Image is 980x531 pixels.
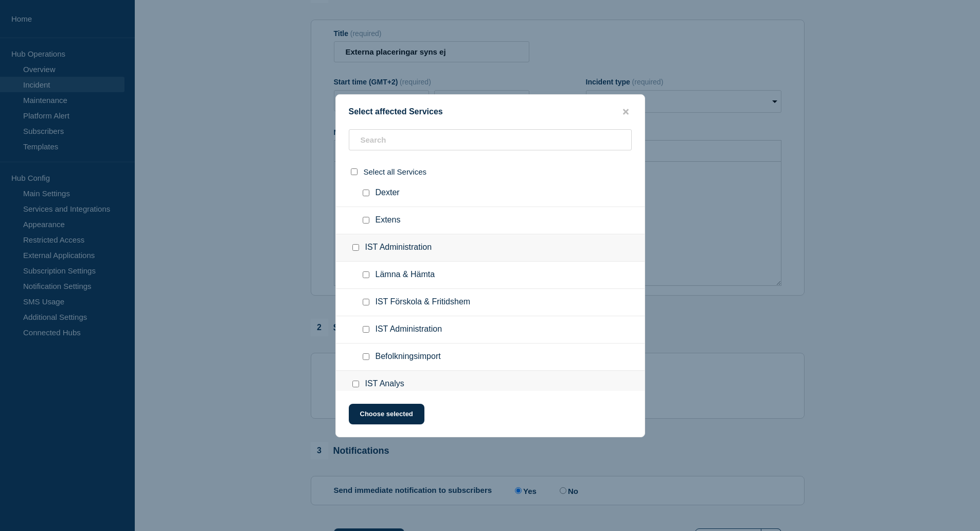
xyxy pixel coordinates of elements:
span: Extens [376,215,401,226]
input: IST Förskola & Fritidshem checkbox [363,299,369,305]
span: IST Administration [376,324,442,335]
input: select all checkbox [351,168,358,175]
input: Search [349,129,632,150]
input: Dexter checkbox [363,190,369,196]
span: Dexter [376,188,400,198]
input: IST Analys checkbox [352,381,359,387]
input: Extens checkbox [363,217,369,224]
input: Lämna & Hämta checkbox [363,271,369,278]
button: close button [620,107,632,117]
span: Lämna & Hämta [376,270,435,280]
span: IST Förskola & Fritidshem [376,297,471,307]
input: IST Administration checkbox [352,244,359,251]
button: Choose selected [349,404,424,424]
div: IST Analys [336,371,645,398]
input: IST Administration checkbox [363,326,369,333]
span: Befolkningsimport [376,352,441,362]
div: IST Administration [336,234,645,262]
span: Select all Services [364,167,427,176]
input: Befolkningsimport checkbox [363,353,369,360]
div: Select affected Services [336,107,645,117]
